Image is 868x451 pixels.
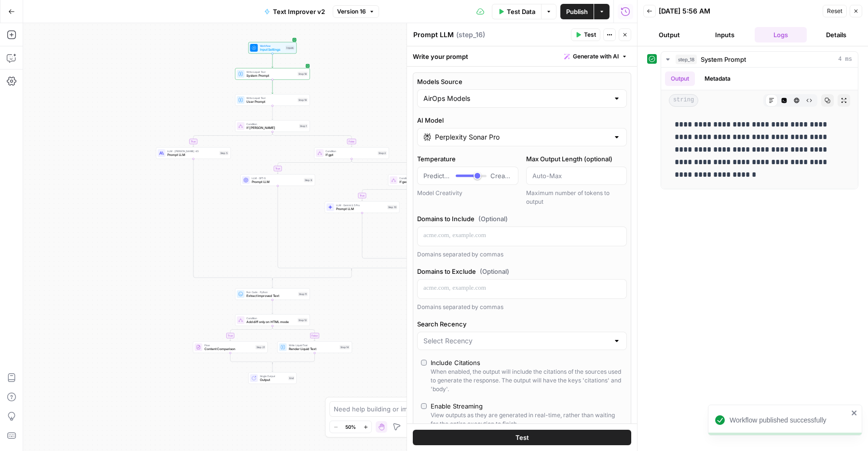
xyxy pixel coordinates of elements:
[407,46,637,66] div: Write your prompt
[272,300,273,314] g: Edge from step_11 to step_12
[235,94,310,106] div: Write Liquid TextUser PromptStep 19
[387,205,397,210] div: Step 10
[423,94,609,103] input: AirOps Models
[235,288,310,300] div: Run Code · PythonExtract Improved TextStep 11
[204,343,254,347] span: Flow
[246,99,296,104] span: User Prompt
[246,70,296,74] span: Write Liquid Text
[298,292,308,296] div: Step 11
[273,7,325,16] span: Text Improver v2
[277,341,352,353] div: Write Liquid TextRender Liquid TextStep 14
[417,303,627,311] div: Domains separated by commas
[278,186,352,270] g: Edge from step_9 to step_2-conditional-end
[435,132,609,142] input: Select a model
[272,132,353,147] g: Edge from step_1 to step_2
[417,77,627,86] label: Models Source
[272,54,273,68] g: Edge from start to step_18
[333,5,379,18] button: Version 16
[252,176,302,180] span: LLM · GPT-5
[492,4,541,19] button: Test Data
[204,347,254,352] span: Content Comparison
[352,159,426,174] g: Edge from step_2 to step_3
[235,372,310,384] div: Single OutputOutputEnd
[272,80,273,94] g: Edge from step_18 to step_19
[423,171,452,181] span: Predictable
[699,27,751,42] button: Inputs
[246,290,296,294] span: Run Code · Python
[298,72,308,76] div: Step 18
[325,153,376,157] span: If gpt
[336,203,385,207] span: LLM · Gemini 2.5 Pro
[361,186,425,201] g: Edge from step_3 to step_10
[851,409,858,417] button: close
[298,98,308,102] div: Step 19
[156,147,231,159] div: LLM · [PERSON_NAME] 4.5Prompt LLMStep 5
[584,30,596,39] span: Test
[399,180,449,184] span: If gemini
[277,159,352,174] g: Edge from step_2 to step_9
[246,96,296,100] span: Write Liquid Text
[288,376,295,381] div: End
[246,316,296,320] span: Condition
[196,345,201,350] img: vrinnnclop0vshvmafd7ip1g7ohf
[571,28,600,41] button: Test
[272,326,315,341] g: Edge from step_12 to step_14
[478,214,508,224] span: (Optional)
[643,27,695,42] button: Output
[240,174,315,186] div: LLM · GPT-5Prompt LLMStep 9
[235,120,310,132] div: ConditionIf [PERSON_NAME]Step 1
[399,176,449,180] span: Condition
[811,27,863,42] button: Details
[285,46,295,50] div: Inputs
[417,267,627,276] label: Domains to Exclude
[219,151,229,155] div: Step 5
[246,73,296,78] span: System Prompt
[431,367,623,394] div: When enabled, the output will include the citations of the sources used to generate the response....
[289,343,338,347] span: Write Liquid Text
[325,201,399,213] div: LLM · Gemini 2.5 ProPrompt LLMStep 10
[193,341,268,353] div: FlowContent ComparisonStep 21
[230,326,272,341] g: Edge from step_12 to step_21
[235,68,310,80] div: Write Liquid TextSystem PromptStep 18
[507,7,535,16] span: Test Data
[421,360,427,366] input: Include CitationsWhen enabled, the output will include the citations of the sources used to gener...
[260,378,286,382] span: Output
[417,214,627,224] label: Domains to Include
[337,7,366,16] span: Version 16
[167,149,217,153] span: LLM · [PERSON_NAME] 4.5
[827,7,842,15] span: Reset
[272,363,273,372] g: Edge from step_12-conditional-end to end
[515,433,529,442] span: Test
[272,106,273,120] g: Edge from step_19 to step_1
[352,260,425,271] g: Edge from step_3-conditional-end to step_2-conditional-end
[272,279,273,288] g: Edge from step_1-conditional-end to step_11
[417,115,627,125] label: AI Model
[421,403,427,409] input: Enable StreamingView outputs as they are generated in real-time, rather than waiting for the enti...
[526,154,627,164] label: Max Output Length (optional)
[676,55,697,64] span: step_18
[362,213,425,261] g: Edge from step_10 to step_3-conditional-end
[298,318,308,323] div: Step 12
[246,126,297,130] span: If [PERSON_NAME]
[560,50,631,63] button: Generate with AI
[526,189,627,206] div: Maximum number of tokens to output
[260,47,284,52] span: Input Settings
[532,171,621,181] input: Auto-Max
[192,132,272,147] g: Edge from step_1 to step_5
[260,44,284,48] span: Workflow
[431,358,480,367] div: Include Citations
[838,55,852,64] span: 4 ms
[417,189,518,197] div: Model Creativity
[417,319,627,329] label: Search Recency
[258,4,331,19] button: Text Improver v2
[417,154,518,164] label: Temperature
[661,52,858,67] button: 4 ms
[755,27,807,42] button: Logs
[272,353,315,364] g: Edge from step_14 to step_12-conditional-end
[823,5,847,17] button: Reset
[413,430,631,445] button: Test
[304,178,313,183] div: Step 9
[289,347,338,352] span: Render Liquid Text
[730,415,848,425] div: Workflow published successfully
[560,4,594,19] button: Publish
